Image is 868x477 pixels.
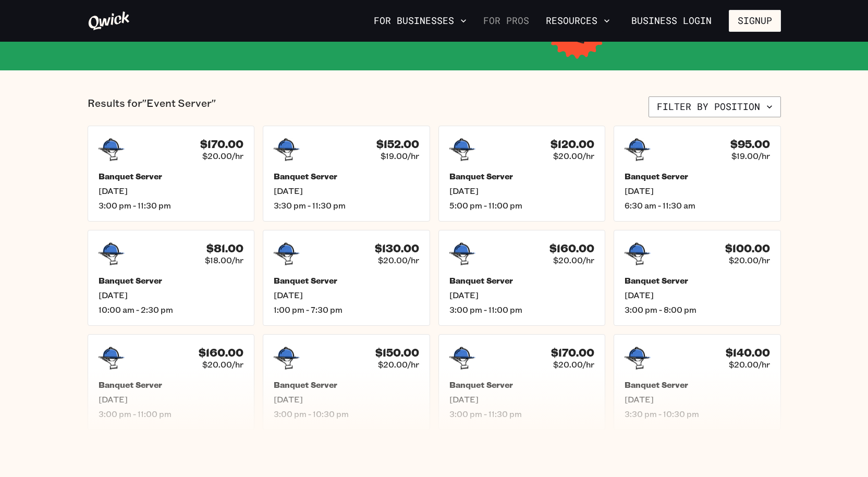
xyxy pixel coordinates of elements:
span: 3:00 pm - 11:30 pm [99,200,244,211]
span: 5:00 pm - 11:00 pm [449,200,595,211]
a: $130.00$20.00/hrBanquet Server[DATE]1:00 pm - 7:30 pm [263,230,430,326]
a: For Pros [479,12,533,30]
span: [DATE] [99,290,244,300]
h5: Banquet Server [449,380,595,390]
span: $20.00/hr [202,359,243,370]
button: Signup [729,10,781,32]
h4: $150.00 [375,346,419,359]
span: $20.00/hr [378,359,419,370]
span: $20.00/hr [729,255,770,265]
a: $95.00$19.00/hrBanquet Server[DATE]6:30 am - 11:30 am [614,126,781,222]
span: $20.00/hr [553,151,594,161]
p: Results for "Event Server" [88,96,216,117]
span: 3:00 pm - 11:00 pm [99,409,244,419]
h4: $160.00 [549,242,594,255]
h4: $95.00 [730,138,770,151]
span: 3:00 pm - 11:30 pm [449,409,595,419]
span: $19.00/hr [381,151,419,161]
h5: Banquet Server [274,171,419,181]
h5: Banquet Server [274,380,419,390]
span: [DATE] [625,290,770,300]
a: $170.00$20.00/hrBanquet Server[DATE]3:00 pm - 11:30 pm [438,334,606,430]
a: $170.00$20.00/hrBanquet Server[DATE]3:00 pm - 11:30 pm [88,126,255,222]
span: [DATE] [625,186,770,196]
span: 3:30 pm - 11:30 pm [274,200,419,211]
span: [DATE] [99,394,244,405]
span: 6:30 am - 11:30 am [625,200,770,211]
span: [DATE] [274,290,419,300]
a: $150.00$20.00/hrBanquet Server[DATE]3:00 pm - 10:30 pm [263,334,430,430]
h4: $152.00 [376,138,419,151]
h4: $120.00 [551,138,594,151]
h4: $130.00 [375,242,419,255]
span: 3:00 pm - 10:30 pm [274,409,419,419]
h5: Banquet Server [99,171,244,181]
span: $19.00/hr [731,151,770,161]
h5: Banquet Server [625,171,770,181]
button: Filter by position [649,96,781,117]
h5: Banquet Server [449,275,595,286]
h4: $170.00 [551,346,594,359]
span: [DATE] [99,186,244,196]
a: $120.00$20.00/hrBanquet Server[DATE]5:00 pm - 11:00 pm [438,126,606,222]
h4: $100.00 [725,242,770,255]
span: 3:30 pm - 10:30 pm [625,409,770,419]
span: $18.00/hr [205,255,243,265]
a: $140.00$20.00/hrBanquet Server[DATE]3:30 pm - 10:30 pm [614,334,781,430]
a: $81.00$18.00/hrBanquet Server[DATE]10:00 am - 2:30 pm [88,230,255,326]
span: [DATE] [449,186,595,196]
span: $20.00/hr [378,255,419,265]
span: 3:00 pm - 8:00 pm [625,304,770,315]
span: [DATE] [449,290,595,300]
span: 1:00 pm - 7:30 pm [274,304,419,315]
h4: $160.00 [199,346,243,359]
a: $160.00$20.00/hrBanquet Server[DATE]3:00 pm - 11:00 pm [438,230,606,326]
span: [DATE] [625,394,770,405]
button: For Businesses [370,12,471,30]
h4: $170.00 [200,138,243,151]
span: $20.00/hr [729,359,770,370]
h5: Banquet Server [99,380,244,390]
button: Resources [542,12,614,30]
span: 3:00 pm - 11:00 pm [449,304,595,315]
span: 10:00 am - 2:30 pm [99,304,244,315]
h5: Banquet Server [625,380,770,390]
a: $100.00$20.00/hrBanquet Server[DATE]3:00 pm - 8:00 pm [614,230,781,326]
h5: Banquet Server [274,275,419,286]
span: $20.00/hr [202,151,243,161]
a: $160.00$20.00/hrBanquet Server[DATE]3:00 pm - 11:00 pm [88,334,255,430]
span: [DATE] [449,394,595,405]
h4: $140.00 [726,346,770,359]
a: Business Login [622,10,720,32]
h5: Banquet Server [449,171,595,181]
span: [DATE] [274,186,419,196]
a: $152.00$19.00/hrBanquet Server[DATE]3:30 pm - 11:30 pm [263,126,430,222]
h4: $81.00 [206,242,243,255]
span: $20.00/hr [553,359,594,370]
h5: Banquet Server [99,275,244,286]
h5: Banquet Server [625,275,770,286]
span: $20.00/hr [553,255,594,265]
span: [DATE] [274,394,419,405]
